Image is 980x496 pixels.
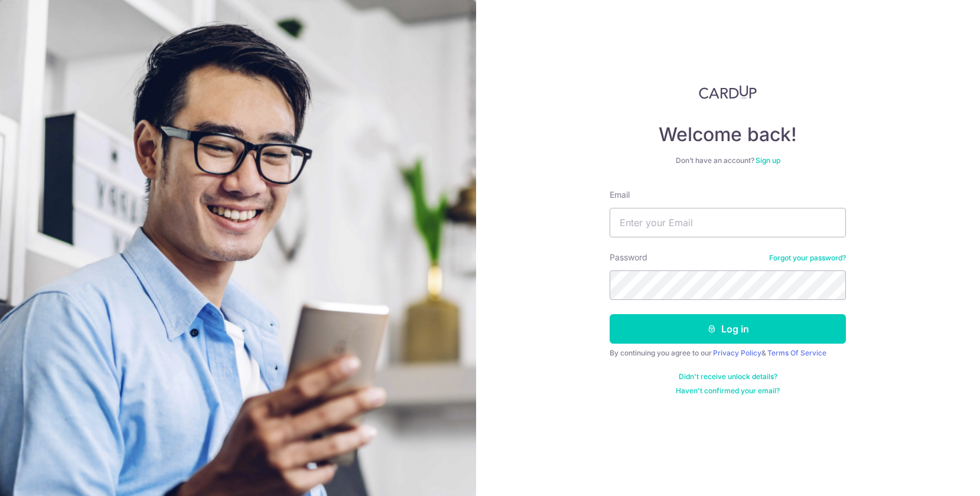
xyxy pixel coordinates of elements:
[679,372,777,381] a: Didn't receive unlock details?
[699,85,757,99] img: CardUp Logo
[713,348,761,357] a: Privacy Policy
[610,348,846,358] div: By continuing you agree to our &
[610,252,647,263] label: Password
[769,253,846,263] a: Forgot your password?
[610,123,846,146] h4: Welcome back!
[767,348,826,357] a: Terms Of Service
[610,314,846,344] button: Log in
[610,156,846,165] div: Don’t have an account?
[676,386,780,396] a: Haven't confirmed your email?
[610,208,846,237] input: Enter your Email
[610,189,630,201] label: Email
[756,156,780,165] a: Sign up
